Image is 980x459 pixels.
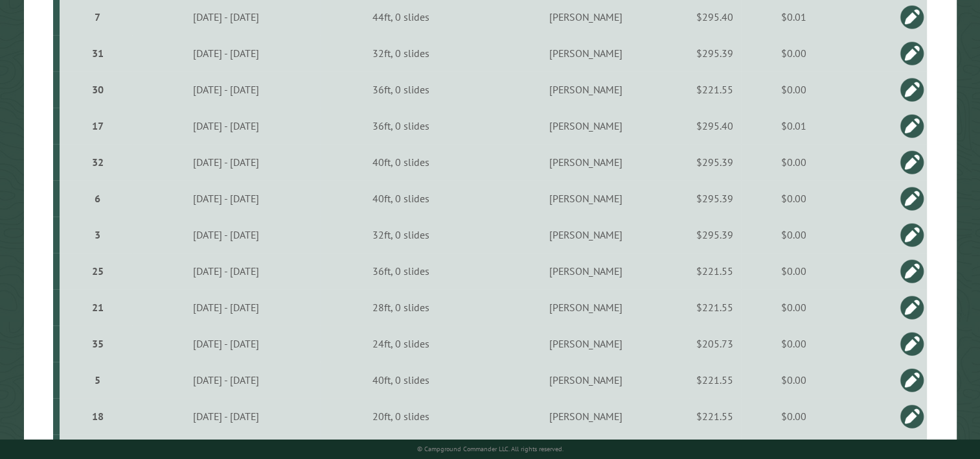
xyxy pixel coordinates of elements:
td: [PERSON_NAME] [483,217,689,253]
td: 40ft, 0 slides [320,362,483,398]
div: [DATE] - [DATE] [135,337,318,350]
div: 30 [65,83,130,96]
td: [PERSON_NAME] [483,35,689,71]
td: 40ft, 0 slides [320,180,483,217]
td: $0.00 [741,180,847,217]
td: $0.00 [741,362,847,398]
div: [DATE] - [DATE] [135,119,318,132]
td: 32ft, 0 slides [320,217,483,253]
div: [DATE] - [DATE] [135,47,318,60]
td: $221.55 [689,71,741,108]
td: $221.55 [689,289,741,325]
div: 31 [65,47,130,60]
div: 35 [65,337,130,350]
div: 3 [65,228,130,241]
td: [PERSON_NAME] [483,108,689,144]
td: [PERSON_NAME] [483,144,689,180]
div: 25 [65,265,130,277]
div: 32 [65,156,130,169]
td: 36ft, 0 slides [320,108,483,144]
td: $221.55 [689,398,741,434]
td: $295.39 [689,217,741,253]
div: [DATE] - [DATE] [135,373,318,386]
td: $0.00 [741,35,847,71]
div: [DATE] - [DATE] [135,10,318,23]
td: [PERSON_NAME] [483,253,689,289]
small: © Campground Commander LLC. All rights reserved. [417,445,564,453]
div: [DATE] - [DATE] [135,192,318,205]
td: $295.39 [689,180,741,217]
td: $221.55 [689,362,741,398]
div: [DATE] - [DATE] [135,156,318,169]
td: $0.00 [741,144,847,180]
td: 40ft, 0 slides [320,144,483,180]
div: 18 [65,410,130,423]
div: 21 [65,301,130,314]
td: 36ft, 0 slides [320,253,483,289]
td: $0.00 [741,253,847,289]
td: $0.00 [741,325,847,362]
td: $0.00 [741,398,847,434]
td: $295.39 [689,35,741,71]
td: $0.00 [741,71,847,108]
div: 7 [65,10,130,23]
td: 32ft, 0 slides [320,35,483,71]
td: 24ft, 0 slides [320,325,483,362]
div: 5 [65,373,130,386]
td: $295.39 [689,144,741,180]
td: $0.01 [741,108,847,144]
td: 20ft, 0 slides [320,398,483,434]
td: [PERSON_NAME] [483,289,689,325]
div: 6 [65,192,130,205]
td: $0.00 [741,217,847,253]
td: $295.40 [689,108,741,144]
div: [DATE] - [DATE] [135,410,318,423]
td: [PERSON_NAME] [483,362,689,398]
td: [PERSON_NAME] [483,325,689,362]
td: 36ft, 0 slides [320,71,483,108]
div: 17 [65,119,130,132]
td: $221.55 [689,253,741,289]
div: [DATE] - [DATE] [135,228,318,241]
td: $205.73 [689,325,741,362]
td: [PERSON_NAME] [483,71,689,108]
div: [DATE] - [DATE] [135,265,318,277]
td: 28ft, 0 slides [320,289,483,325]
td: [PERSON_NAME] [483,398,689,434]
div: [DATE] - [DATE] [135,83,318,96]
td: $0.00 [741,289,847,325]
div: [DATE] - [DATE] [135,301,318,314]
td: [PERSON_NAME] [483,180,689,217]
